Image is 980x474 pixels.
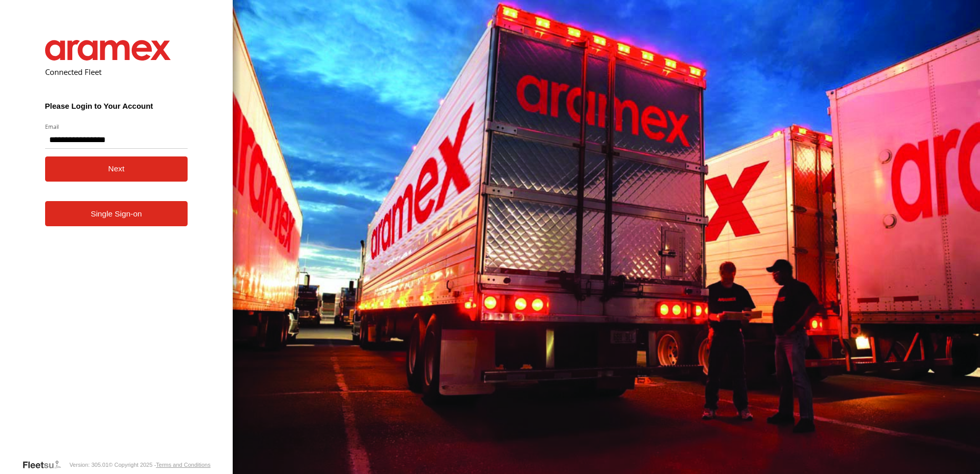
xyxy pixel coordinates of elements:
[45,201,188,226] a: Single Sign-on
[22,460,69,470] a: Visit our Website
[45,40,171,61] img: Aramex
[69,462,108,468] div: Version: 305.01
[156,462,210,468] a: Terms and Conditions
[45,156,188,182] button: Next
[109,462,211,468] div: © Copyright 2025 -
[45,123,188,130] label: Email
[45,102,188,110] h3: Please Login to Your Account
[45,67,188,77] h2: Connected Fleet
